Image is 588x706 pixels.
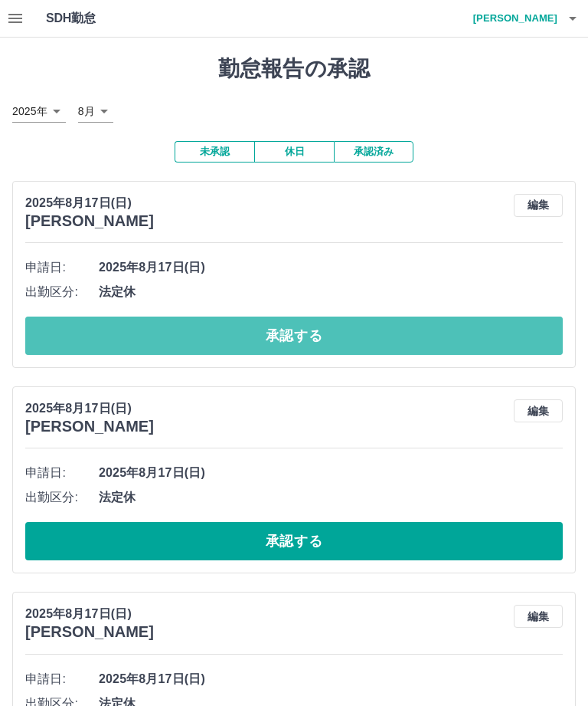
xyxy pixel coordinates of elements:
[25,418,154,435] h3: [PERSON_NAME]
[78,100,113,123] div: 8月
[175,141,254,163] button: 未承認
[25,258,99,277] span: 申請日:
[25,317,563,355] button: 承認する
[99,670,563,688] span: 2025年8月17日(日)
[254,141,334,163] button: 休日
[25,283,99,301] span: 出勤区分:
[12,100,66,123] div: 2025年
[25,399,154,418] p: 2025年8月17日(日)
[25,522,563,560] button: 承認する
[514,194,563,217] button: 編集
[99,258,563,277] span: 2025年8月17日(日)
[25,464,99,482] span: 申請日:
[25,194,154,212] p: 2025年8月17日(日)
[25,623,154,641] h3: [PERSON_NAME]
[25,605,154,623] p: 2025年8月17日(日)
[99,464,563,482] span: 2025年8月17日(日)
[99,488,563,507] span: 法定休
[12,56,576,82] h1: 勤怠報告の承認
[514,605,563,628] button: 編集
[334,141,413,163] button: 承認済み
[99,283,563,301] span: 法定休
[514,399,563,422] button: 編集
[25,212,154,230] h3: [PERSON_NAME]
[25,488,99,507] span: 出勤区分:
